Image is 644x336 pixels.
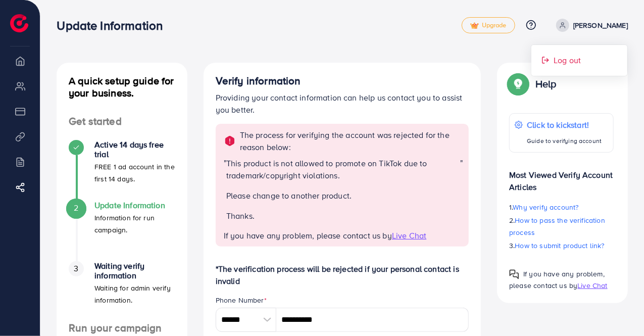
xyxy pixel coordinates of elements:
[94,201,175,210] h4: Update Information
[527,135,602,147] p: Guide to verifying account
[601,291,636,328] iframe: Chat
[57,140,187,201] li: Active 14 days free trial
[531,44,628,76] ul: [PERSON_NAME]
[515,241,605,251] span: How to submit product link?
[94,161,175,185] p: FREE 1 ad account in the first 14 days.
[509,214,614,238] p: 2.
[10,14,28,32] img: logo
[224,230,392,241] span: If you have any problem, please contact us by
[470,22,479,29] img: tick
[509,269,605,291] span: If you have any problem, please contact us by
[460,157,463,230] span: "
[462,17,515,33] a: tickUpgrade
[577,280,607,291] span: Live Chat
[513,202,579,212] span: Why verify account?
[392,230,426,241] span: Live Chat
[224,135,236,147] img: alert
[57,261,187,322] li: Waiting verify information
[509,75,527,93] img: Popup guide
[552,19,628,32] a: [PERSON_NAME]
[216,91,469,116] p: Providing your contact information can help us contact you to assist you better.
[226,189,460,202] p: Please change to another product.
[509,215,605,237] span: How to pass the verification process
[216,75,469,87] h4: Verify information
[240,129,463,153] p: The process for verifying the account was rejected for the reason below:
[57,115,187,128] h4: Get started
[535,78,557,90] p: Help
[226,210,460,222] p: Thanks.
[470,22,507,29] span: Upgrade
[226,157,460,181] p: This product is not allowed to promote on TikTok due to trademark/copyright violations.
[94,261,175,280] h4: Waiting verify information
[224,157,226,230] span: "
[509,161,614,193] p: Most Viewed Verify Account Articles
[94,212,175,236] p: Information for run campaign.
[57,75,187,99] h4: A quick setup guide for your business.
[74,263,78,274] span: 3
[74,202,78,214] span: 2
[554,54,581,66] span: Log out
[57,201,187,261] li: Update Information
[509,239,614,252] p: 3.
[57,18,171,33] h3: Update Information
[94,140,175,159] h4: Active 14 days free trial
[94,282,175,306] p: Waiting for admin verify information.
[527,119,602,131] p: Click to kickstart!
[573,19,628,31] p: [PERSON_NAME]
[216,263,469,287] p: *The verification process will be rejected if your personal contact is invalid
[57,322,187,334] h4: Run your campaign
[216,295,267,305] label: Phone Number
[509,201,614,213] p: 1.
[509,269,519,279] img: Popup guide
